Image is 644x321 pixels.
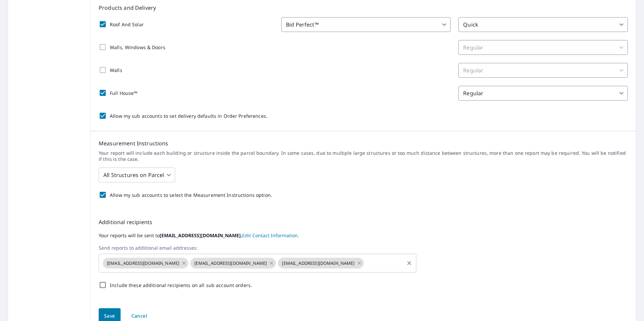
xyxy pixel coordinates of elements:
[99,150,628,162] p: Your report will include each building or structure inside the parcel boundary. In some cases, du...
[110,191,272,199] p: Allow my sub accounts to select the Measurement Instructions option.
[131,312,147,320] span: Cancel
[160,232,242,239] b: [EMAIL_ADDRESS][DOMAIN_NAME].
[458,40,628,55] div: Regular
[110,112,267,119] p: Allow my sub accounts to set delivery defaults in Order Preferences.
[99,166,175,184] div: All Structures on Parcel
[110,44,165,51] p: Walls, Windows & Doors
[458,17,628,32] div: Quick
[281,17,451,32] div: Bid Perfect™
[278,260,358,266] span: [EMAIL_ADDRESS][DOMAIN_NAME]
[99,139,628,147] p: Measurement Instructions
[110,21,144,28] p: Roof And Solar
[458,63,628,78] div: Regular
[99,245,628,251] label: Send reports to additional email addresses:
[190,260,271,266] span: [EMAIL_ADDRESS][DOMAIN_NAME]
[458,86,628,101] div: Regular
[242,232,299,239] a: EditContactInfo
[99,218,628,226] p: Additional recipients
[110,67,122,74] p: Walls
[99,4,628,12] p: Products and Delivery
[104,312,115,320] span: Save
[278,258,363,269] div: [EMAIL_ADDRESS][DOMAIN_NAME]
[99,231,628,240] label: Your reports will be sent to
[110,282,252,289] p: Include these additional recipients on all sub account orders.
[103,260,183,266] span: [EMAIL_ADDRESS][DOMAIN_NAME]
[190,258,276,269] div: [EMAIL_ADDRESS][DOMAIN_NAME]
[405,258,414,268] button: Clear
[110,90,137,97] p: Full House™
[103,258,188,269] div: [EMAIL_ADDRESS][DOMAIN_NAME]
